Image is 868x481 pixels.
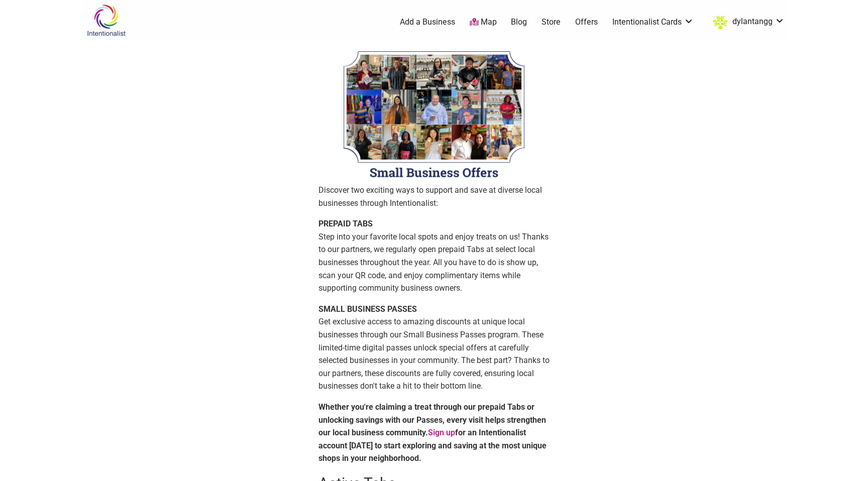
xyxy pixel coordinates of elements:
img: Intentionalist [82,4,130,37]
a: Map [470,17,497,28]
a: Add a Business [400,17,455,28]
a: dylantangg [708,13,785,31]
strong: SMALL BUSINESS PASSES [318,304,417,314]
p: Get exclusive access to amazing discounts at unique local businesses through our Small Business P... [318,303,550,393]
a: Store [541,17,561,28]
a: Sign up [428,428,455,437]
strong: Whether you're claiming a treat through our prepaid Tabs or unlocking savings with our Passes, ev... [318,402,547,463]
p: Step into your favorite local spots and enjoy treats on us! Thanks to our partners, we regularly ... [318,217,550,295]
a: Intentionalist Cards [612,17,694,28]
a: Blog [511,17,527,28]
a: Offers [575,17,598,28]
img: Welcome to Intentionalist Passes [318,45,550,184]
strong: PREPAID TABS [318,219,373,228]
p: Discover two exciting ways to support and save at diverse local businesses through Intentionalist: [318,184,550,209]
